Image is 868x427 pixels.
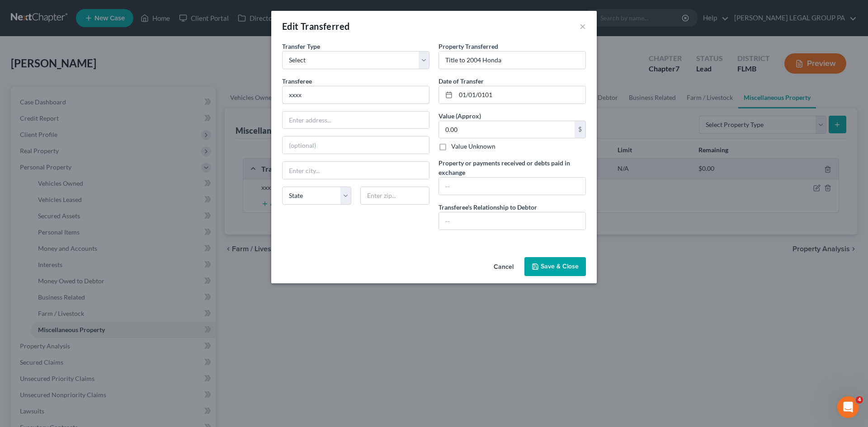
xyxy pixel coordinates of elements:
input: MM/DD/YYYY [456,86,585,103]
input: (optional) [283,136,429,154]
iframe: Intercom live chat [837,396,859,418]
input: -- [439,178,585,195]
input: Enter name... [283,86,429,103]
button: × [580,21,586,32]
label: Value Unknown [451,142,495,151]
div: $ [575,121,585,138]
span: Transfer Type [282,42,320,50]
input: 0.00 [439,121,575,138]
button: Save & Close [524,257,586,276]
input: ex. Title to 2004 Jeep Compass [439,52,585,69]
div: Edit Transferred [282,20,349,33]
span: Date of Transfer [439,77,484,85]
button: Cancel [486,258,521,276]
span: Property Transferred [439,42,498,50]
label: Transferee's Relationship to Debtor [439,202,537,212]
label: Value (Approx) [439,111,481,121]
span: 4 [856,396,863,404]
input: Enter address... [283,112,429,129]
input: Enter city... [283,162,429,179]
label: Property or payments received or debts paid in exchange [439,158,586,177]
input: -- [439,212,585,230]
span: Transferee [282,77,312,85]
input: Enter zip... [360,187,429,205]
